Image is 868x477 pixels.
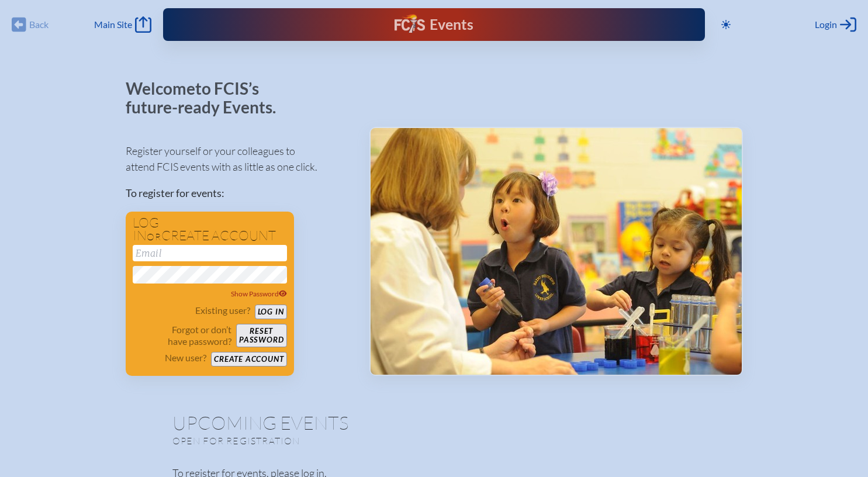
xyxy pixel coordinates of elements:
span: Show Password [231,289,287,298]
button: Log in [255,305,287,319]
p: Existing user? [195,305,250,316]
p: Welcome to FCIS’s future-ready Events. [126,79,289,116]
input: Email [133,245,287,261]
button: Create account [211,352,286,367]
span: or [147,231,161,243]
span: Login [815,19,837,30]
span: Main Site [94,19,132,30]
h1: Log in create account [133,216,287,243]
img: Events [371,128,742,375]
div: FCIS Events — Future ready [317,14,551,35]
button: Resetpassword [236,324,286,347]
a: Main Site [94,16,151,33]
h1: Upcoming Events [172,413,696,432]
p: New user? [165,352,206,364]
p: Open for registration [172,435,481,447]
p: Forgot or don’t have password? [133,324,232,347]
p: To register for events: [126,185,351,201]
p: Register yourself or your colleagues to attend FCIS events with as little as one click. [126,143,351,175]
